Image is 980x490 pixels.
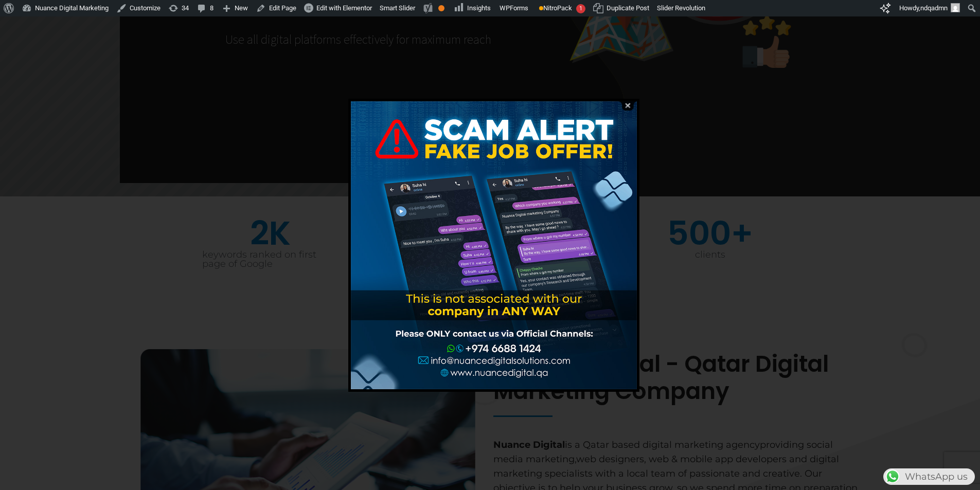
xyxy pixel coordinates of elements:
span: Edit with Elementor [316,4,372,12]
div: WhatsApp us [883,468,975,485]
a: WhatsAppWhatsApp us [883,471,975,482]
span: ndqadmn [920,4,948,12]
span: 1 [576,4,585,13]
span: Insights [467,4,491,12]
img: WhatsApp [884,468,901,485]
span: Slider Revolution [657,4,705,12]
div: OK [438,5,444,11]
img: Close [618,101,637,111]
